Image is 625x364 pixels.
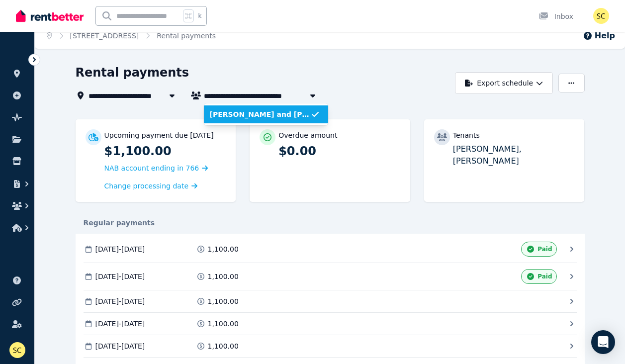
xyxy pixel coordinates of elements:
[208,296,239,306] span: 1,100.00
[455,72,553,94] button: Export schedule
[104,143,226,159] p: $1,100.00
[208,272,239,281] span: 1,100.00
[583,30,615,42] button: Help
[591,330,615,354] div: Open Intercom Messenger
[538,11,573,21] div: Inbox
[208,341,239,351] span: 1,100.00
[95,319,145,329] span: [DATE] - [DATE]
[95,272,145,281] span: [DATE] - [DATE]
[278,143,400,159] p: $0.00
[16,8,84,23] img: RentBetter
[537,273,552,280] span: Paid
[9,342,25,358] img: Sarah Coleopy
[208,319,239,329] span: 1,100.00
[453,130,480,140] p: Tenants
[95,244,145,254] span: [DATE] - [DATE]
[76,65,189,81] h1: Rental payments
[593,8,609,24] img: Sarah Coleopy
[278,130,337,140] p: Overdue amount
[157,31,216,41] span: Rental payments
[453,143,575,167] p: [PERSON_NAME], [PERSON_NAME]
[104,181,198,191] a: Change processing date
[95,341,145,351] span: [DATE] - [DATE]
[104,181,189,191] span: Change processing date
[208,244,239,254] span: 1,100.00
[70,32,139,40] a: [STREET_ADDRESS]
[104,130,214,140] p: Upcoming payment due [DATE]
[537,245,552,253] span: Paid
[198,12,201,20] span: k
[35,23,228,49] nav: Breadcrumb
[104,164,199,172] span: NAB account ending in 766
[95,296,145,306] span: [DATE] - [DATE]
[76,218,585,228] div: Regular payments
[210,109,310,119] span: [PERSON_NAME] and [PERSON_NAME]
